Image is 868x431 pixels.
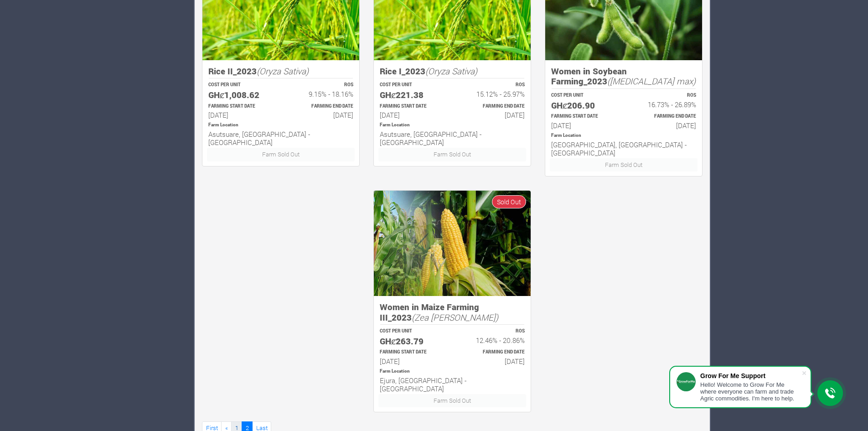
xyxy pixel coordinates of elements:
span: Sold Out [492,195,526,208]
p: Location of Farm [551,132,696,139]
h6: 9.15% - 18.16% [289,90,353,98]
h5: Women in Soybean Farming_2023 [551,66,696,87]
img: growforme image [374,191,531,296]
div: Grow For Me Support [700,372,801,379]
p: Location of Farm [380,122,525,129]
h6: [DATE] [551,121,615,130]
p: Estimated Farming End Date [632,113,696,120]
p: Estimated Farming Start Date [551,113,615,120]
div: Hello! Welcome to Grow For Me where everyone can farm and trade Agric commodities. I'm here to help. [700,381,801,402]
h6: [DATE] [380,111,444,119]
p: Estimated Farming Start Date [380,349,444,356]
h6: [DATE] [460,111,525,119]
p: ROS [289,82,353,88]
h5: GHȼ206.90 [551,100,615,111]
h5: GHȼ1,008.62 [208,90,273,100]
p: COST PER UNIT [208,82,273,88]
i: (Oryza Sativa) [257,65,309,77]
p: ROS [632,92,696,99]
p: ROS [460,328,525,335]
h6: 12.46% - 20.86% [460,336,525,344]
i: (Oryza Sativa) [425,65,477,77]
h5: Women in Maize Farming III_2023 [380,302,525,322]
p: Estimated Farming End Date [460,103,525,110]
h6: [GEOGRAPHIC_DATA], [GEOGRAPHIC_DATA] - [GEOGRAPHIC_DATA] [551,140,696,157]
p: Location of Farm [208,122,353,129]
p: Estimated Farming Start Date [380,103,444,110]
p: Estimated Farming End Date [460,349,525,356]
h6: Asutsuare, [GEOGRAPHIC_DATA] - [GEOGRAPHIC_DATA] [208,130,353,146]
h6: 15.12% - 25.97% [460,90,525,98]
i: (Zea [PERSON_NAME]) [412,312,498,323]
p: COST PER UNIT [380,82,444,88]
h5: GHȼ221.38 [380,90,444,100]
p: Estimated Farming End Date [289,103,353,110]
h6: 16.73% - 26.89% [632,100,696,109]
h6: [DATE] [460,357,525,365]
h5: GHȼ263.79 [380,336,444,347]
p: COST PER UNIT [380,328,444,335]
h6: [DATE] [208,111,273,119]
i: ([MEDICAL_DATA] max) [607,75,696,87]
h6: Asutsuare, [GEOGRAPHIC_DATA] - [GEOGRAPHIC_DATA] [380,130,525,146]
h6: [DATE] [289,111,353,119]
h6: Ejura, [GEOGRAPHIC_DATA] - [GEOGRAPHIC_DATA] [380,376,525,393]
p: COST PER UNIT [551,92,615,99]
h6: [DATE] [380,357,444,365]
p: Estimated Farming Start Date [208,103,273,110]
h5: Rice I_2023 [380,66,525,77]
p: ROS [460,82,525,88]
h6: [DATE] [632,121,696,130]
p: Location of Farm [380,368,525,375]
h5: Rice II_2023 [208,66,353,77]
